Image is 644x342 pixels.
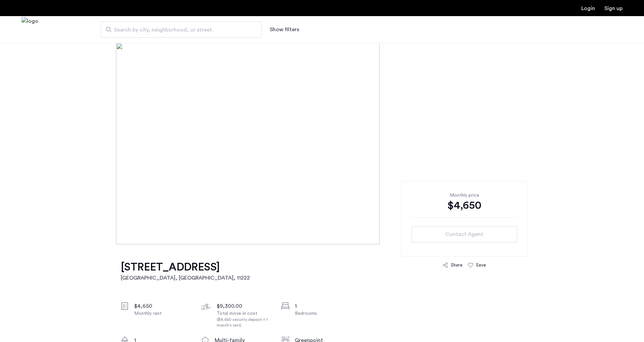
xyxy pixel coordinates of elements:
span: Contact Agent [445,230,483,238]
div: Save [476,262,486,268]
div: $9,300.00 [217,302,273,310]
h2: [GEOGRAPHIC_DATA], [GEOGRAPHIC_DATA] , 11222 [121,274,250,282]
div: ($4,650 security deposit + 1 month's rent) [217,317,273,328]
img: [object%20Object] [116,43,528,244]
div: Share [451,262,463,268]
button: button [412,226,517,242]
div: Bedrooms [295,310,351,317]
div: $4,650 [134,302,191,310]
h1: [STREET_ADDRESS] [121,260,250,274]
a: [STREET_ADDRESS][GEOGRAPHIC_DATA], [GEOGRAPHIC_DATA], 11222 [121,260,250,282]
div: $4,650 [412,199,517,212]
a: Registration [604,6,623,11]
button: Show or hide filters [270,26,299,34]
span: Search by city, neighborhood, or street. [114,26,243,34]
a: Cazamio Logo [21,17,38,42]
div: 1 [295,302,351,310]
input: Apartment Search [101,21,262,38]
img: logo [21,17,38,42]
div: Monthly rent [134,310,191,317]
div: Total move in cost [217,310,273,328]
a: Login [581,6,595,11]
div: Monthly price [412,192,517,199]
